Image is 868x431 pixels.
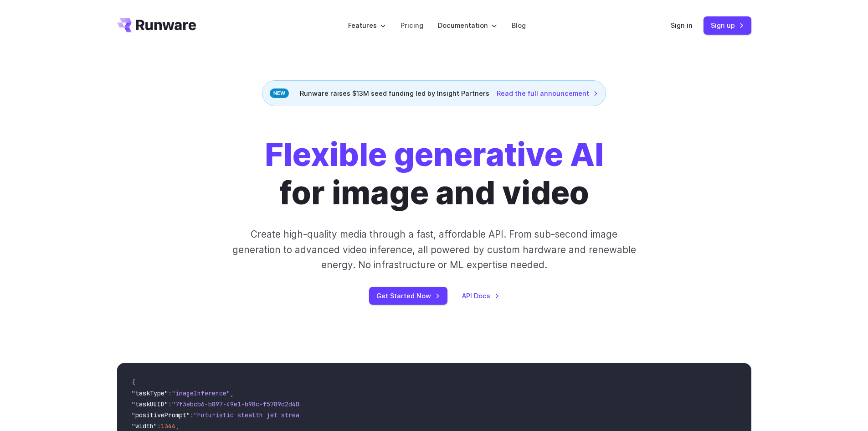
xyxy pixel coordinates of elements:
span: , [175,422,179,430]
span: "width" [132,422,157,430]
a: Sign up [704,16,751,34]
span: , [230,389,234,397]
span: { [132,378,135,386]
span: "taskType" [132,389,168,397]
a: Get Started Now [369,287,447,305]
span: : [168,400,172,408]
a: API Docs [462,291,499,301]
div: Runware raises $13M seed funding led by Insight Partners [262,80,606,106]
span: "7f3ebcb6-b897-49e1-b98c-f5789d2d40d7" [172,400,310,408]
span: 1344 [161,422,175,430]
a: Blog [512,20,526,31]
span: "positivePrompt" [132,411,190,419]
span: "imageInference" [172,389,230,397]
span: "Futuristic stealth jet streaking through a neon-lit cityscape with glowing purple exhaust" [194,411,525,419]
a: Go to / [117,18,196,32]
a: Pricing [401,20,423,31]
label: Documentation [438,20,497,31]
span: : [190,411,194,419]
label: Features [348,20,386,31]
span: "taskUUID" [132,400,168,408]
a: Read the full announcement [497,88,598,99]
h1: for image and video [265,135,604,212]
span: : [157,422,161,430]
span: : [168,389,172,397]
a: Sign in [671,20,693,31]
p: Create high-quality media through a fast, affordable API. From sub-second image generation to adv... [231,227,637,272]
strong: Flexible generative AI [265,135,604,174]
